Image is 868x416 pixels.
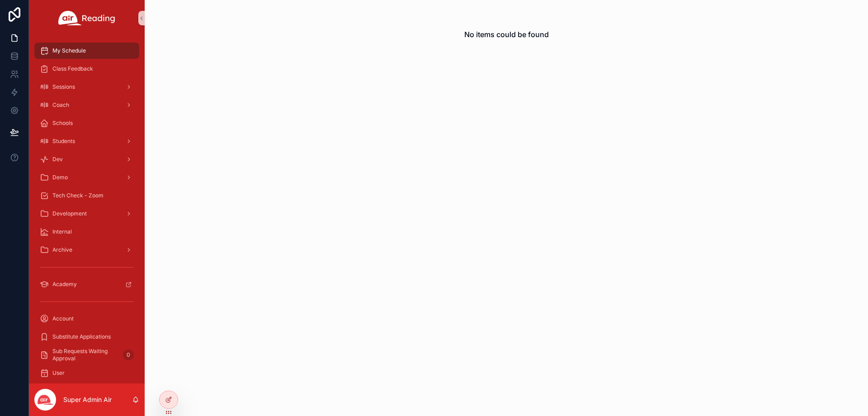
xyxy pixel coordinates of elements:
img: App logo [58,11,115,25]
span: Schools [52,120,73,127]
span: User [52,369,65,377]
span: My Schedule [52,47,86,54]
a: Students [34,133,139,149]
div: 0 [123,349,134,360]
a: User [34,365,139,381]
span: Account [52,315,74,322]
span: Class Feedback [52,65,93,72]
a: Development [34,206,139,222]
p: Super Admin Air [63,395,112,404]
a: Archive [34,242,139,258]
a: My Schedule [34,43,139,59]
span: Coach [52,101,69,109]
span: Sub Requests Waiting Approval [52,348,119,362]
h2: No items could be found [464,29,549,40]
a: Schools [34,115,139,131]
a: Sub Requests Waiting Approval0 [34,347,139,363]
a: Tech Check - Zoom [34,187,139,204]
span: Students [52,138,75,145]
span: Internal [52,228,72,235]
a: Dev [34,151,139,167]
span: Tech Check - Zoom [52,192,104,199]
span: Dev [52,156,63,163]
a: Academy [34,276,139,292]
span: Academy [52,281,77,288]
span: Sessions [52,83,75,91]
a: Sessions [34,79,139,95]
span: Demo [52,174,68,181]
a: Substitute Applications [34,329,139,345]
span: Development [52,210,87,217]
a: Account [34,311,139,327]
a: Class Feedback [34,61,139,77]
a: Coach [34,97,139,113]
div: scrollable content [29,36,145,383]
span: Archive [52,246,72,253]
a: Demo [34,169,139,186]
a: Internal [34,224,139,240]
span: Substitute Applications [52,333,111,340]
